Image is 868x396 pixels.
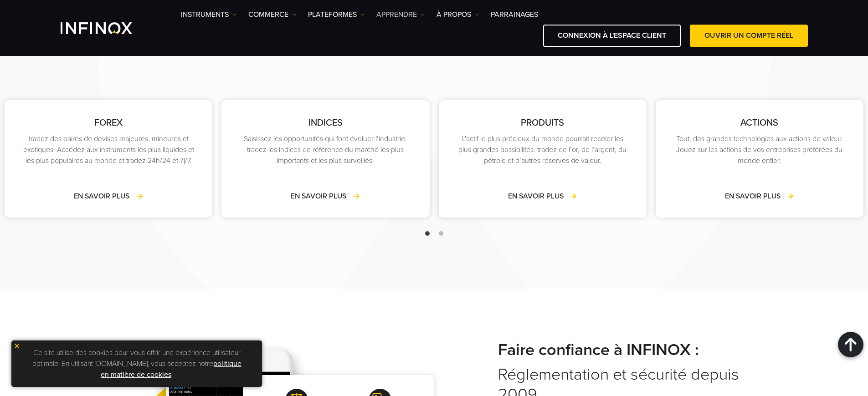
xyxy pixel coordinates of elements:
[543,25,681,47] a: CONNEXION À L'ESPACE CLIENT
[74,191,143,202] a: EN SAVOIR PLUS
[291,191,360,202] a: EN SAVOIR PLUS
[240,116,411,130] p: INDICES
[376,9,425,20] a: APPRENDRE
[308,9,365,20] a: PLATEFORMES
[240,133,411,166] p: Saisissez les opportunités qui font évoluer l’industrie. tradez les indices de référence du march...
[674,116,845,130] p: ACTIONS
[674,133,845,166] p: Tout, des grandes technologies aux actions de valeur. Jouez sur les actions de vos entreprises pr...
[23,116,194,130] p: FOREX
[16,345,257,382] p: Ce site utilise des cookies pour vous offrir une expérience utilisateur optimale. En utilisant [D...
[437,9,479,20] a: À PROPOS
[725,191,794,202] a: EN SAVOIR PLUS
[498,340,753,360] strong: Faire confiance à INFINOX :
[61,22,154,34] a: INFINOX Logo
[23,133,194,166] p: tradez des paires de devises majeures, mineures et exotiques. Accédez aux instruments les plus li...
[508,191,577,202] a: EN SAVOIR PLUS
[439,231,443,236] span: Go to slide 2
[491,9,538,20] a: Parrainages
[457,116,628,130] p: PRODUITS
[425,231,430,236] span: Go to slide 1
[181,9,237,20] a: INSTRUMENTS
[248,9,297,20] a: COMMERCE
[457,133,628,166] p: L'actif le plus précieux du monde pourrait receler les plus grandes possibilités. tradez de l’or,...
[690,25,808,47] a: OUVRIR UN COMPTE RÉEL
[14,343,20,349] img: yellow close icon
